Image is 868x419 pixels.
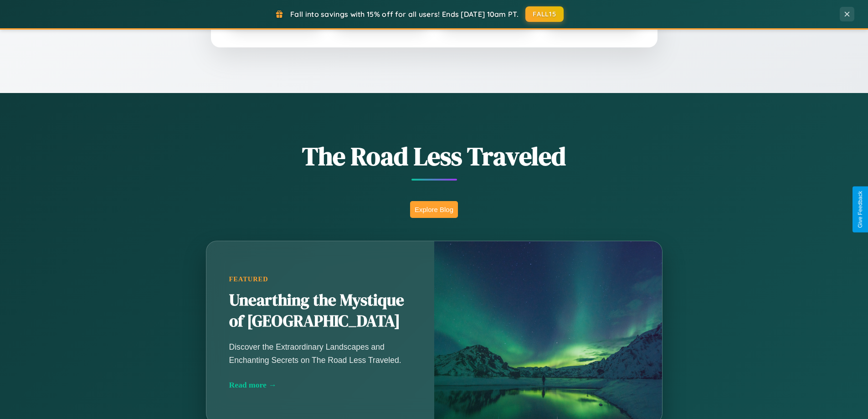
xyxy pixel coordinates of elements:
div: Give Feedback [857,191,863,228]
h2: Unearthing the Mystique of [GEOGRAPHIC_DATA] [229,290,411,332]
span: Fall into savings with 15% off for all users! Ends [DATE] 10am PT. [290,10,519,19]
div: Featured [229,275,411,283]
p: Discover the Extraordinary Landscapes and Enchanting Secrets on The Road Less Traveled. [229,341,411,366]
button: Explore Blog [410,201,458,218]
h1: The Road Less Traveled [161,139,708,174]
div: Read more → [229,380,411,390]
button: FALL15 [525,6,564,22]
